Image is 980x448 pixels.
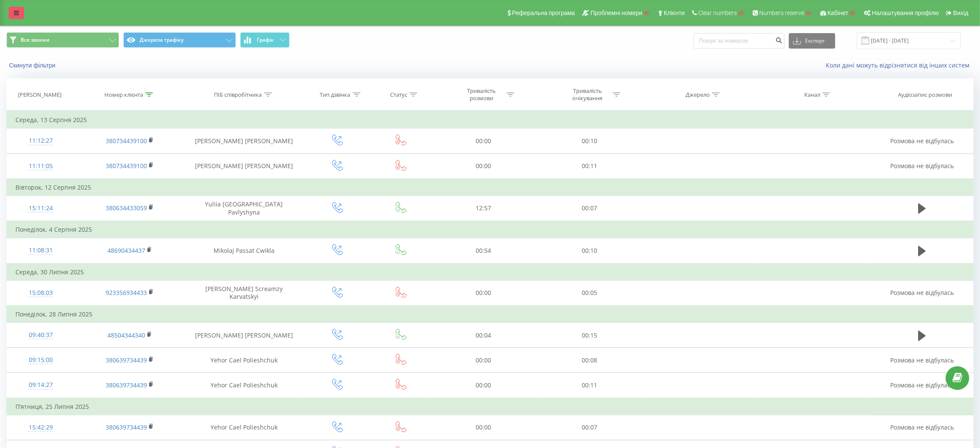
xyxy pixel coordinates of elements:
td: 00:00 [430,280,537,306]
div: Статус [390,91,407,98]
div: 09:15:00 [15,352,66,368]
td: П’ятниця, 25 Липня 2025 [7,398,974,415]
span: Кабінет [827,9,849,16]
td: 00:10 [537,129,643,153]
div: Джерело [686,91,710,98]
button: Скинути фільтри [6,61,60,69]
span: Clear numbers [698,9,737,16]
a: 380639734439 [106,356,147,364]
td: [PERSON_NAME] [PERSON_NAME] [185,129,303,153]
td: [PERSON_NAME] Screamzy Karvatskyi [185,280,303,306]
td: [PERSON_NAME] [PERSON_NAME] [185,323,303,348]
span: Проблемні номери [590,9,642,16]
div: 11:12:27 [15,132,66,149]
div: Номер клієнта [104,91,143,98]
td: Yuliia [GEOGRAPHIC_DATA] Pavlyshyna [185,196,303,221]
div: 15:11:24 [15,200,66,217]
span: Реферальна програма [512,9,575,16]
td: 00:00 [430,153,537,179]
div: Канал [804,91,820,98]
div: Тип дзвінка [320,91,351,98]
button: Графік [240,32,290,48]
td: Середа, 30 Липня 2025 [7,264,974,281]
td: 00:54 [430,238,537,264]
td: Yehor Cael Polieshchuk [185,373,303,398]
span: Клієнти [664,9,685,16]
div: Тривалість розмови [458,87,504,102]
td: 00:07 [537,415,643,440]
div: 09:40:37 [15,327,66,344]
td: Середа, 13 Серпня 2025 [7,111,974,129]
span: Налаштування профілю [872,9,939,16]
div: Тривалість очікування [565,87,611,102]
div: 11:11:05 [15,158,66,175]
td: 00:08 [537,348,643,373]
td: 12:57 [430,196,537,221]
td: Понеділок, 4 Серпня 2025 [7,221,974,238]
a: Коли дані можуть відрізнятися вiд інших систем [826,61,974,69]
td: 00:11 [537,153,643,179]
a: 380734439100 [106,137,147,145]
input: Пошук за номером [693,33,785,49]
span: Все звонки [21,37,49,43]
span: Розмова не відбулась [890,381,954,389]
span: Графік [257,37,274,43]
div: 15:42:29 [15,419,66,436]
td: 00:00 [430,373,537,398]
div: ПІБ співробітника [214,91,262,98]
td: 00:15 [537,323,643,348]
td: Понеділок, 28 Липня 2025 [7,306,974,323]
td: 00:07 [537,196,643,221]
div: 15:08:03 [15,285,66,301]
span: Numbers reserve [759,9,804,16]
a: 923356934433 [106,288,147,297]
button: Експорт [789,33,835,49]
td: 00:10 [537,238,643,264]
td: Yehor Cael Polieshchuk [185,348,303,373]
span: Розмова не відбулась [890,423,954,431]
td: Mikolaj Passat Cwikla [185,238,303,264]
button: Все звонки [6,32,119,48]
a: 380639734439 [106,381,147,389]
td: 00:11 [537,373,643,398]
td: 00:00 [430,415,537,440]
span: Вихід [953,9,968,16]
a: 380639734439 [106,423,147,431]
td: 00:04 [430,323,537,348]
div: 09:14:27 [15,377,66,393]
span: Розмова не відбулась [890,137,954,145]
td: 00:00 [430,129,537,153]
td: 00:00 [430,348,537,373]
a: 48504344340 [107,331,145,339]
span: Розмова не відбулась [890,162,954,170]
div: [PERSON_NAME] [18,91,61,98]
div: 11:08:31 [15,242,66,259]
a: 380734439100 [106,162,147,170]
td: Вівторок, 12 Серпня 2025 [7,179,974,196]
a: 48690434437 [107,246,145,255]
button: Джерела трафіку [123,32,236,48]
div: Аудіозапис розмови [898,91,952,98]
span: Розмова не відбулась [890,288,954,297]
span: Розмова не відбулась [890,356,954,364]
td: [PERSON_NAME] [PERSON_NAME] [185,153,303,179]
td: Yehor Cael Polieshchuk [185,415,303,440]
td: 00:05 [537,280,643,306]
a: 380634433059 [106,204,147,212]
